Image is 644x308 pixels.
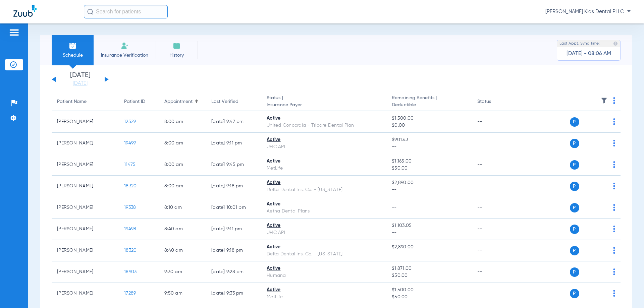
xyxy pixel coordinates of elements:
[613,41,618,46] img: last sync help info
[211,98,238,105] div: Last Verified
[159,219,206,240] td: 8:40 AM
[392,102,466,109] span: Deductible
[60,72,100,87] li: [DATE]
[124,248,137,253] span: 18320
[267,229,381,236] div: UHC API
[472,154,517,176] td: --
[267,251,381,258] div: Delta Dental Ins. Co. - [US_STATE]
[52,219,119,240] td: [PERSON_NAME]
[124,291,136,296] span: 17289
[392,136,466,143] span: $901.43
[386,93,472,111] th: Remaining Benefits |
[267,102,381,109] span: Insurance Payer
[570,182,579,191] span: P
[472,197,517,219] td: --
[267,158,381,165] div: Active
[613,204,615,211] img: group-dot-blue.svg
[99,52,151,59] span: Insurance Verification
[52,133,119,154] td: [PERSON_NAME]
[472,283,517,304] td: --
[392,251,466,258] span: --
[52,283,119,304] td: [PERSON_NAME]
[267,201,381,208] div: Active
[124,205,136,210] span: 19338
[267,136,381,143] div: Active
[267,244,381,251] div: Active
[159,283,206,304] td: 9:50 AM
[159,154,206,176] td: 8:00 AM
[392,115,466,122] span: $1,500.00
[206,133,261,154] td: [DATE] 9:11 PM
[392,272,466,279] span: $50.00
[164,98,193,105] div: Appointment
[124,98,154,105] div: Patient ID
[121,42,129,50] img: Manual Insurance Verification
[52,197,119,219] td: [PERSON_NAME]
[124,269,137,274] span: 18903
[159,111,206,133] td: 8:00 AM
[613,226,615,232] img: group-dot-blue.svg
[84,5,168,18] input: Search for patients
[9,28,19,37] img: hamburger-icon
[613,140,615,146] img: group-dot-blue.svg
[60,80,100,87] a: [DATE]
[392,229,466,236] span: --
[392,244,466,251] span: $2,890.00
[570,117,579,127] span: P
[267,143,381,150] div: UHC API
[211,98,256,105] div: Last Verified
[472,240,517,261] td: --
[161,52,193,59] span: History
[206,176,261,197] td: [DATE] 9:18 PM
[545,8,631,15] span: [PERSON_NAME] Kids Dental PLLC
[613,247,615,254] img: group-dot-blue.svg
[392,205,397,210] span: --
[570,289,579,298] span: P
[159,240,206,261] td: 8:40 AM
[267,122,381,129] div: United Concordia - Tricare Dental Plan
[472,93,517,111] th: Status
[601,97,607,104] img: filter.svg
[613,118,615,125] img: group-dot-blue.svg
[52,176,119,197] td: [PERSON_NAME]
[570,203,579,212] span: P
[267,287,381,294] div: Active
[570,225,579,234] span: P
[267,265,381,272] div: Active
[267,294,381,301] div: MetLife
[206,197,261,219] td: [DATE] 10:01 PM
[570,267,579,277] span: P
[570,139,579,148] span: P
[267,186,381,193] div: Delta Dental Ins. Co. - [US_STATE]
[392,265,466,272] span: $1,871.00
[392,158,466,165] span: $1,165.00
[52,111,119,133] td: [PERSON_NAME]
[52,154,119,176] td: [PERSON_NAME]
[206,240,261,261] td: [DATE] 9:18 PM
[124,162,136,167] span: 11475
[267,179,381,186] div: Active
[392,287,466,294] span: $1,500.00
[206,261,261,283] td: [DATE] 9:28 PM
[472,133,517,154] td: --
[124,184,137,188] span: 18320
[206,154,261,176] td: [DATE] 9:45 PM
[610,276,644,308] div: Chat Widget
[261,93,386,111] th: Status |
[392,179,466,186] span: $2,890.00
[206,219,261,240] td: [DATE] 9:11 PM
[392,122,466,129] span: $0.00
[613,268,615,275] img: group-dot-blue.svg
[267,222,381,229] div: Active
[159,261,206,283] td: 9:30 AM
[173,42,181,50] img: History
[570,160,579,170] span: P
[159,133,206,154] td: 8:00 AM
[206,111,261,133] td: [DATE] 9:47 PM
[267,165,381,172] div: MetLife
[267,115,381,122] div: Active
[267,208,381,215] div: Aetna Dental Plans
[472,261,517,283] td: --
[159,197,206,219] td: 8:10 AM
[124,141,136,145] span: 19499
